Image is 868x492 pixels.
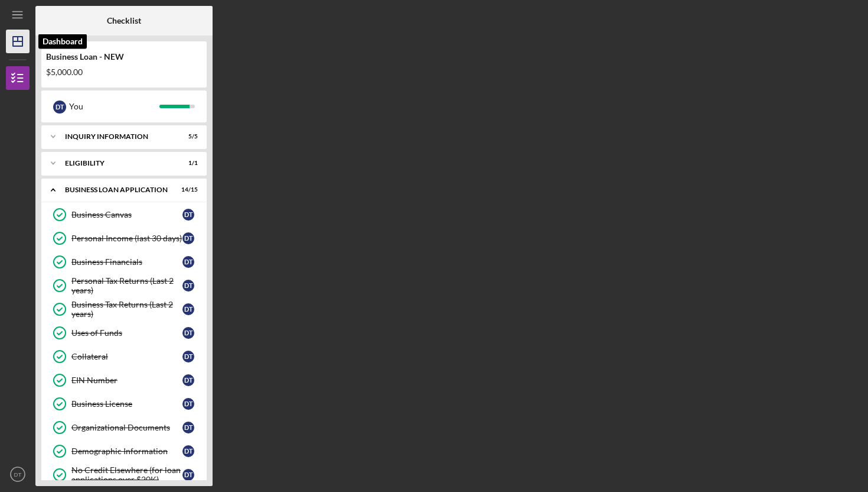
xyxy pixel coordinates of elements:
[47,392,201,416] a: Business LicenseDT
[71,446,182,456] div: Demographic Information
[47,368,201,392] a: EIN NumberDT
[182,232,194,244] div: D T
[182,398,194,410] div: D T
[47,203,201,226] a: Business CanvasDT
[65,160,168,167] div: ELIGIBILITY
[71,300,182,319] div: Business Tax Returns (Last 2 years)
[65,186,168,193] div: BUSINESS LOAN APPLICATION
[69,96,159,116] div: You
[107,16,141,25] b: Checklist
[182,469,194,481] div: D T
[71,257,182,267] div: Business Financials
[71,276,182,295] div: Personal Tax Returns (Last 2 years)
[47,226,201,250] a: Personal Income (last 30 days)DT
[71,376,182,385] div: EIN Number
[177,133,198,140] div: 5 / 5
[14,471,22,478] text: DT
[182,422,194,433] div: D T
[182,374,194,386] div: D T
[71,465,182,484] div: No Credit Elsewhere (for loan applications over $20K)
[47,345,201,368] a: CollateralDT
[47,274,201,297] a: Personal Tax Returns (Last 2 years)DT
[47,439,201,463] a: Demographic InformationDT
[47,250,201,274] a: Business FinancialsDT
[71,352,182,361] div: Collateral
[71,210,182,219] div: Business Canvas
[182,256,194,268] div: D T
[177,160,198,167] div: 1 / 1
[182,351,194,362] div: D T
[47,416,201,439] a: Organizational DocumentsDT
[47,463,201,487] a: No Credit Elsewhere (for loan applications over $20K)DT
[71,399,182,409] div: Business License
[71,423,182,432] div: Organizational Documents
[182,327,194,339] div: D T
[46,67,202,77] div: $5,000.00
[47,321,201,345] a: Uses of FundsDT
[71,234,182,243] div: Personal Income (last 30 days)
[182,209,194,221] div: D T
[65,133,168,140] div: INQUIRY INFORMATION
[182,303,194,315] div: D T
[46,52,202,61] div: Business Loan - NEW
[53,101,66,114] div: D T
[182,280,194,292] div: D T
[71,328,182,338] div: Uses of Funds
[47,297,201,321] a: Business Tax Returns (Last 2 years)DT
[182,445,194,457] div: D T
[177,186,198,193] div: 14 / 15
[6,462,30,486] button: DT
